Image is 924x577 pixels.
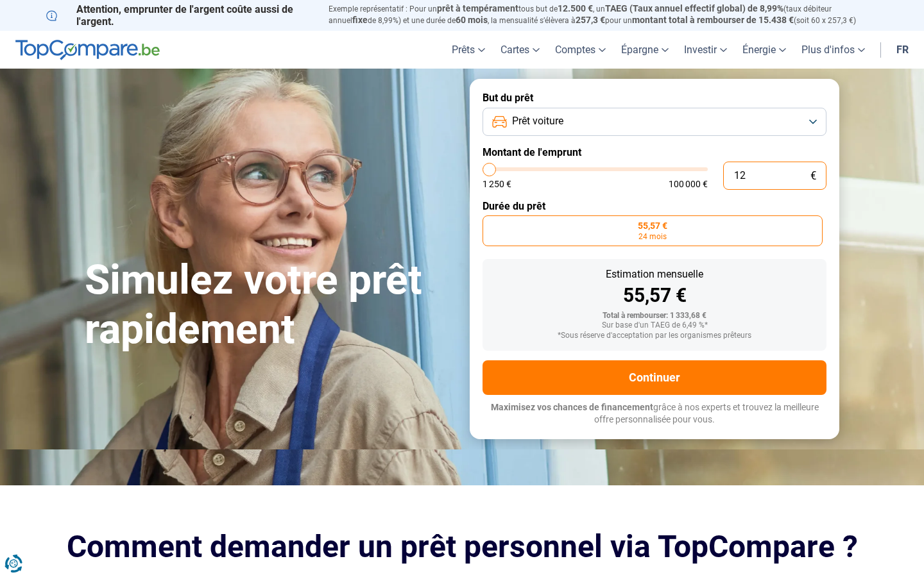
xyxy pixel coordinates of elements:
span: Prêt voiture [512,114,563,128]
span: TAEG (Taux annuel effectif global) de 8,99% [605,3,783,13]
a: Cartes [493,31,547,69]
label: But du prêt [483,92,826,104]
div: Estimation mensuelle [493,269,816,280]
a: Énergie [735,31,794,69]
button: Prêt voiture [483,108,826,136]
div: Total à rembourser: 1 333,68 € [493,312,816,321]
span: 55,57 € [638,221,667,230]
h2: Comment demander un prêt personnel via TopCompare ? [46,529,878,564]
span: 1 250 € [483,180,511,188]
button: Continuer [483,360,826,395]
span: prêt à tempérament [437,3,518,13]
label: Durée du prêt [483,200,826,212]
div: 55,57 € [493,286,816,305]
span: 100 000 € [669,180,708,188]
span: 257,3 € [576,15,605,25]
span: montant total à rembourser de 15.438 € [632,15,794,25]
div: *Sous réserve d'acceptation par les organismes prêteurs [493,331,816,340]
div: Sur base d'un TAEG de 6,49 %* [493,321,816,330]
a: Épargne [613,31,676,69]
span: € [810,171,816,181]
p: grâce à nos experts et trouvez la meilleure offre personnalisée pour vous. [483,401,826,426]
p: Attention, emprunter de l'argent coûte aussi de l'argent. [46,3,313,28]
span: Maximisez vos chances de financement [491,402,653,412]
img: TopCompare [15,40,160,60]
label: Montant de l'emprunt [483,146,826,158]
span: fixe [352,15,368,25]
span: 60 mois [456,15,488,25]
a: Prêts [444,31,493,69]
a: Investir [676,31,735,69]
span: 24 mois [638,233,667,240]
a: fr [889,31,916,69]
a: Plus d'infos [794,31,873,69]
h1: Simulez votre prêt rapidement [85,256,454,355]
a: Comptes [547,31,613,69]
p: Exemple représentatif : Pour un tous but de , un (taux débiteur annuel de 8,99%) et une durée de ... [329,3,878,26]
span: 12.500 € [558,3,593,13]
